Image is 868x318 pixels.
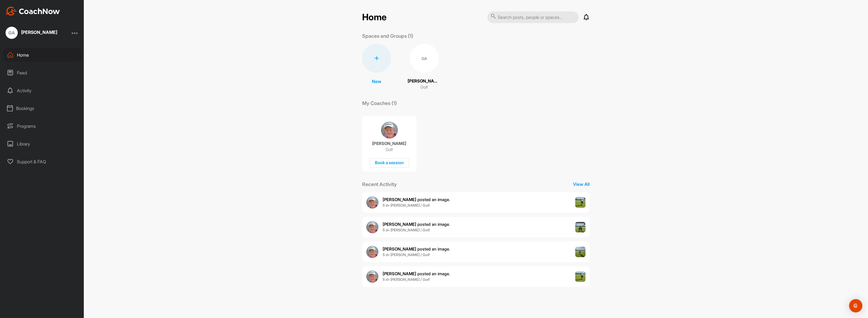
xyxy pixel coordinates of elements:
[383,277,430,282] b: 5 d • [PERSON_NAME] / Golf
[573,181,590,187] p: View All
[383,222,416,227] b: [PERSON_NAME]
[383,197,450,202] span: posted an image .
[3,155,81,169] div: Support & FAQ
[383,271,416,276] b: [PERSON_NAME]
[366,271,379,283] img: user avatar
[383,228,430,232] b: 5 d • [PERSON_NAME] / Golf
[362,12,387,23] h2: Home
[3,66,81,80] div: Feed
[383,252,430,257] b: 5 d • [PERSON_NAME] / Golf
[487,11,579,23] input: Search posts, people or spaces...
[408,44,441,91] a: GA[PERSON_NAME]Golf
[421,84,428,91] p: Golf
[372,78,381,85] p: New
[362,32,413,40] p: Spaces and Groups (1)
[575,247,586,257] img: post image
[383,222,450,227] span: posted an image .
[3,48,81,62] div: Home
[366,221,379,233] img: user avatar
[3,101,81,115] div: Bookings
[362,99,397,107] p: My Coaches (1)
[370,158,409,167] div: Book a session
[383,197,416,202] b: [PERSON_NAME]
[21,30,57,34] div: [PERSON_NAME]
[6,7,60,16] img: CoachNow
[383,246,450,252] span: posted an image .
[366,196,379,209] img: user avatar
[366,246,379,258] img: user avatar
[386,147,393,152] p: Golf
[3,84,81,97] div: Activity
[381,122,398,139] img: coach avatar
[408,78,441,84] p: [PERSON_NAME]
[383,271,450,276] span: posted an image .
[372,141,407,146] p: [PERSON_NAME]
[410,44,439,73] div: GA
[6,27,18,39] div: GA
[575,271,586,282] img: post image
[575,222,586,232] img: post image
[3,137,81,151] div: Library
[383,246,416,252] b: [PERSON_NAME]
[3,119,81,133] div: Programs
[383,203,430,207] b: 5 d • [PERSON_NAME] / Golf
[362,181,397,188] p: Recent Activity
[575,197,586,208] img: post image
[849,299,862,312] div: Open Intercom Messenger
